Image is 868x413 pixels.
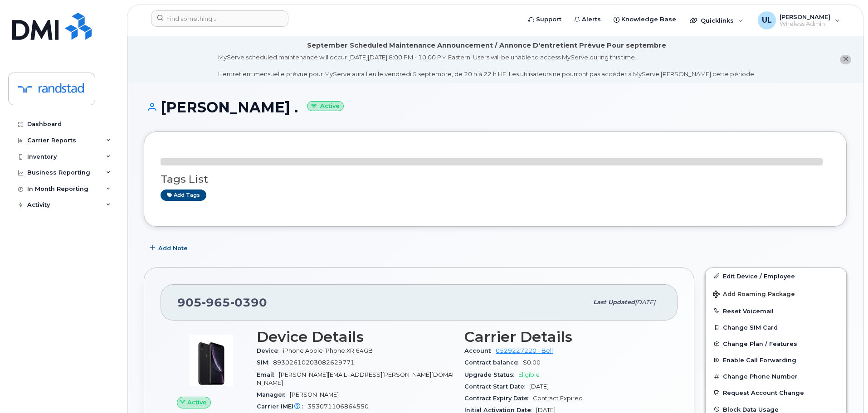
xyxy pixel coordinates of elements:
button: Add Roaming Package [706,284,846,303]
span: 0390 [230,296,267,309]
a: Add tags [161,189,206,201]
span: Enable Call Forwarding [723,357,796,364]
button: close notification [840,55,851,64]
a: 0529227220 - Bell [496,347,553,354]
img: image20231002-3703462-1qb80zy.jpeg [184,333,239,388]
span: Change Plan / Features [723,340,797,347]
div: MyServe scheduled maintenance will occur [DATE][DATE] 8:00 PM - 10:00 PM Eastern. Users will be u... [218,53,756,78]
button: Change Phone Number [706,368,846,384]
span: Add Note [158,244,188,253]
button: Request Account Change [706,384,846,401]
h3: Device Details [257,329,454,345]
h3: Tags List [161,174,830,185]
h1: [PERSON_NAME] . [144,99,847,115]
span: $0.00 [523,359,541,366]
span: Contract Start Date [464,383,529,390]
span: [DATE] [635,299,655,306]
span: 89302610203082629771 [273,359,355,366]
div: September Scheduled Maintenance Announcement / Annonce D'entretient Prévue Pour septembre [307,41,666,50]
span: Contract balance [464,359,523,366]
button: Add Note [144,240,195,257]
span: Active [187,398,207,407]
button: Reset Voicemail [706,303,846,319]
span: Eligible [518,371,540,378]
span: [PERSON_NAME][EMAIL_ADDRESS][PERSON_NAME][DOMAIN_NAME] [257,371,454,386]
span: 905 [177,296,267,309]
span: Contract Expiry Date [464,395,533,402]
span: 353071106864550 [307,403,369,410]
span: Manager [257,391,290,398]
span: [PERSON_NAME] [290,391,339,398]
button: Enable Call Forwarding [706,352,846,368]
span: [DATE] [529,383,549,390]
span: 965 [202,296,230,309]
span: SIM [257,359,273,366]
span: Contract Expired [533,395,583,402]
button: Change SIM Card [706,319,846,335]
small: Active [307,101,344,112]
h3: Carrier Details [464,329,661,345]
span: Last updated [593,299,635,306]
span: Account [464,347,496,354]
span: Add Roaming Package [713,291,795,299]
button: Change Plan / Features [706,335,846,352]
span: Email [257,371,279,378]
span: iPhone Apple iPhone XR 64GB [283,347,373,354]
span: Carrier IMEI [257,403,307,410]
a: Edit Device / Employee [706,268,846,284]
span: Upgrade Status [464,371,518,378]
span: Device [257,347,283,354]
